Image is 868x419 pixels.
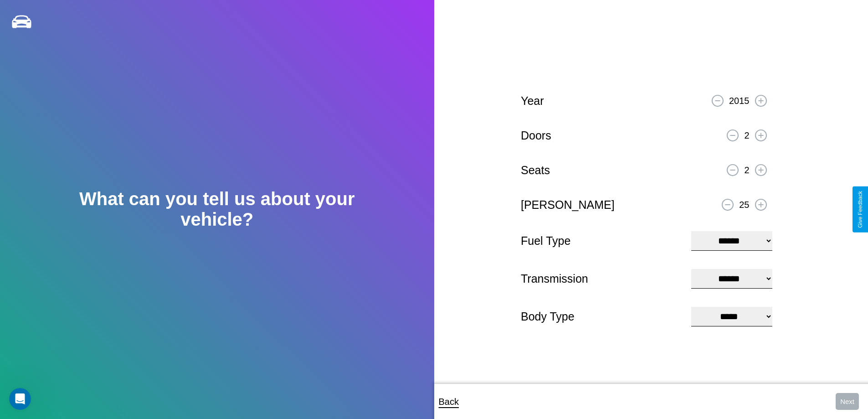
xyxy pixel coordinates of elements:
[43,189,390,230] h2: What can you tell us about your vehicle?
[729,93,750,109] p: 2015
[521,269,682,289] p: Transmission
[857,191,863,228] div: Give Feedback
[521,231,682,251] p: Fuel Type
[9,388,31,410] iframe: Intercom live chat
[521,306,682,327] p: Body Type
[836,393,859,410] button: Next
[521,160,550,181] p: Seats
[744,162,749,178] p: 2
[521,195,615,215] p: [PERSON_NAME]
[739,197,749,213] p: 25
[439,393,459,410] p: Back
[521,125,551,146] p: Doors
[744,127,749,144] p: 2
[521,91,544,111] p: Year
